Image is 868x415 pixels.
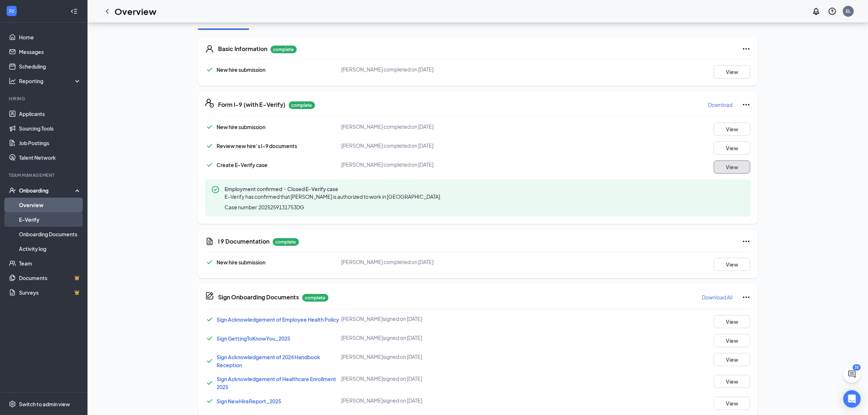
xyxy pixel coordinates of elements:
h1: Overview [114,5,156,18]
svg: Ellipses [742,44,751,53]
span: E-Verify has confirmed that [PERSON_NAME] is authorized to work in [GEOGRAPHIC_DATA]. [225,193,442,200]
a: Applicants [19,106,81,121]
a: Sign Acknowledgement of 2024 Handbook Reception [217,354,320,368]
button: View [714,375,750,388]
div: [PERSON_NAME] signed on [DATE] [342,315,523,322]
span: Case number: 2025259131753DG [225,203,305,211]
svg: Checkmark [205,258,214,267]
div: [PERSON_NAME] signed on [DATE] [342,375,523,382]
span: Employment confirmed・Closed E-Verify case [225,185,445,193]
svg: WorkstreamLogo [8,7,15,15]
p: Download All [702,294,733,301]
div: Open Intercom Messenger [843,390,861,408]
button: ChatActive [843,365,861,383]
div: [PERSON_NAME] signed on [DATE] [342,353,523,360]
a: Messages [19,44,81,59]
p: complete [289,101,315,109]
h5: Sign Onboarding Documents [218,293,299,301]
svg: Checkmark [205,357,214,365]
span: [PERSON_NAME] completed on [DATE] [342,161,434,168]
a: Team [19,256,81,271]
h5: Form I-9 (with E-Verify) [218,101,286,109]
div: Reporting [19,77,82,85]
p: Download [708,101,733,108]
div: Hiring [9,96,80,102]
span: [PERSON_NAME] completed on [DATE] [342,259,434,265]
svg: Ellipses [742,100,751,109]
a: Home [19,30,81,44]
p: complete [270,46,297,53]
svg: Notifications [812,7,821,16]
svg: Checkmark [205,315,214,324]
button: View [714,315,750,328]
svg: Ellipses [742,293,751,302]
svg: Checkmark [205,397,214,406]
a: SurveysCrown [19,285,81,300]
svg: CheckmarkCircle [211,185,220,194]
span: New hire submission [217,66,266,73]
a: Sign NewHireReport_2025 [217,398,281,404]
a: Job Postings [19,136,81,150]
a: Sourcing Tools [19,121,81,136]
svg: Collapse [70,8,78,15]
h5: Basic Information [218,45,268,53]
div: Team Management [9,172,80,178]
div: EL [846,8,851,14]
svg: Ellipses [742,237,751,246]
p: complete [273,238,299,246]
a: Sign Acknowledgement of Healthcare Enrollment 2025 [217,376,336,390]
svg: QuestionInfo [828,7,837,16]
button: View [714,334,750,347]
div: [PERSON_NAME] signed on [DATE] [342,334,523,341]
button: View [714,397,750,410]
div: Switch to admin view [19,400,70,408]
a: Sign GettingToKnowYou_2025 [217,335,291,342]
svg: Checkmark [205,160,214,169]
svg: Settings [9,400,16,408]
button: View [714,258,750,271]
span: New hire submission [217,259,266,265]
button: View [714,123,750,136]
svg: CompanyDocumentIcon [205,291,214,300]
span: New hire submission [217,124,266,130]
svg: Analysis [9,77,16,85]
button: Download All [702,291,733,303]
a: Onboarding Documents [19,227,81,241]
a: E-Verify [19,212,81,227]
a: DocumentsCrown [19,271,81,285]
span: [PERSON_NAME] completed on [DATE] [342,123,434,130]
h5: I 9 Documentation [218,237,270,245]
svg: FormI9EVerifyIcon [205,99,214,108]
span: Create E-Verify case [217,162,268,168]
svg: Checkmark [205,334,214,343]
svg: Checkmark [205,379,214,387]
svg: User [205,44,214,53]
svg: Checkmark [205,65,214,74]
svg: Checkmark [205,123,214,131]
div: Onboarding [19,187,75,194]
a: Scheduling [19,59,81,74]
button: View [714,160,750,174]
svg: CustomFormIcon [205,237,214,246]
div: [PERSON_NAME] signed on [DATE] [342,397,523,404]
p: complete [302,294,328,302]
span: [PERSON_NAME] completed on [DATE] [342,142,434,149]
a: ChevronLeft [103,7,112,16]
a: Activity log [19,241,81,256]
svg: ChatActive [848,370,856,379]
a: Sign Acknowledgement of Employee Health Policy [217,316,339,323]
svg: UserCheck [9,187,16,194]
span: [PERSON_NAME] completed on [DATE] [342,66,434,73]
a: Overview [19,198,81,212]
div: 35 [853,364,861,371]
button: View [714,141,750,155]
span: Review new hire’s I-9 documents [217,143,297,149]
button: Download [708,99,733,110]
svg: Checkmark [205,141,214,150]
button: View [714,353,750,366]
